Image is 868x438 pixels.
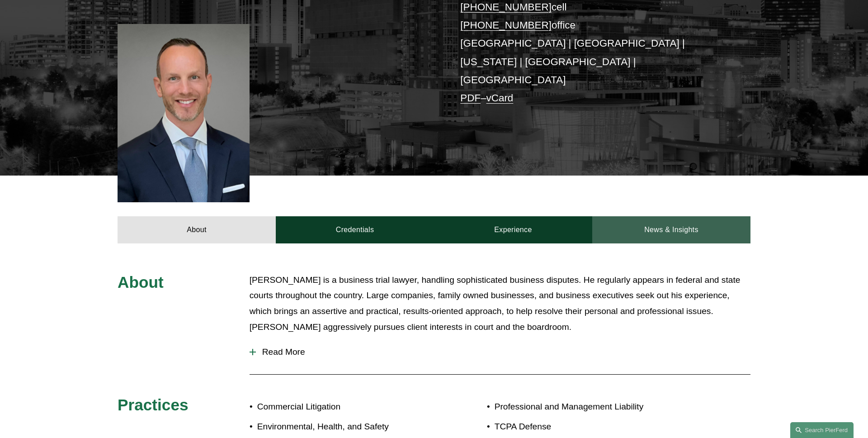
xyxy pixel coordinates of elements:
[486,92,514,104] a: vCard
[460,19,552,31] a: [PHONE_NUMBER]
[460,92,481,104] a: PDF
[118,396,189,414] span: Practices
[250,340,750,364] button: Read More
[790,422,854,438] a: Search this site
[434,216,592,243] a: Experience
[257,419,434,435] p: Environmental, Health, and Safety
[592,216,750,243] a: News & Insights
[460,1,552,13] a: [PHONE_NUMBER]
[495,399,698,415] p: Professional and Management Liability
[495,419,698,435] p: TCPA Defense
[118,273,164,291] span: About
[256,347,750,357] span: Read More
[118,216,276,243] a: About
[257,399,434,415] p: Commercial Litigation
[276,216,434,243] a: Credentials
[250,272,750,335] p: [PERSON_NAME] is a business trial lawyer, handling sophisticated business disputes. He regularly ...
